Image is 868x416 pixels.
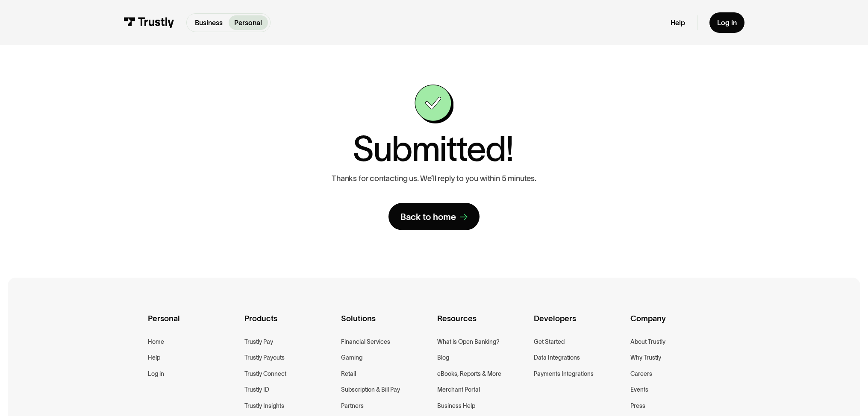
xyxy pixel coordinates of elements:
[148,353,160,363] a: Help
[353,132,514,166] h1: Submitted!
[388,203,480,230] a: Back to home
[534,312,624,337] div: Developers
[341,353,362,363] a: Gaming
[244,312,334,337] div: Products
[437,353,449,363] a: Blog
[229,15,268,29] a: Personal
[534,369,594,379] a: Payments Integrations
[341,369,356,379] a: Retail
[630,369,652,379] a: Careers
[244,353,285,363] a: Trustly Payouts
[671,18,685,27] a: Help
[630,385,648,395] a: Events
[244,369,286,379] a: Trustly Connect
[148,369,164,379] a: Log in
[341,312,431,337] div: Solutions
[124,17,175,28] img: Trustly Logo
[341,385,400,395] a: Subscription & Bill Pay
[437,337,500,347] a: What is Open Banking?
[534,337,565,347] a: Get Started
[244,385,269,395] a: Trustly ID
[244,401,284,411] a: Trustly Insights
[437,312,527,337] div: Resources
[630,312,720,337] div: Company
[437,369,501,379] a: eBooks, Reports & More
[630,401,645,411] a: Press
[630,353,661,363] a: Why Trustly
[195,18,223,28] p: Business
[148,312,238,337] div: Personal
[400,211,456,223] div: Back to home
[534,353,580,363] a: Data Integrations
[332,174,536,183] p: Thanks for contacting us. We’ll reply to you within 5 minutes.
[341,337,390,347] a: Financial Services
[437,385,480,395] a: Merchant Portal
[630,337,665,347] a: About Trustly
[437,401,475,411] a: Business Help
[189,15,229,29] a: Business
[341,401,364,411] a: Partners
[234,18,262,28] p: Personal
[717,18,737,27] div: Log in
[244,337,273,347] a: Trustly Pay
[709,12,745,33] a: Log in
[148,337,164,347] a: Home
